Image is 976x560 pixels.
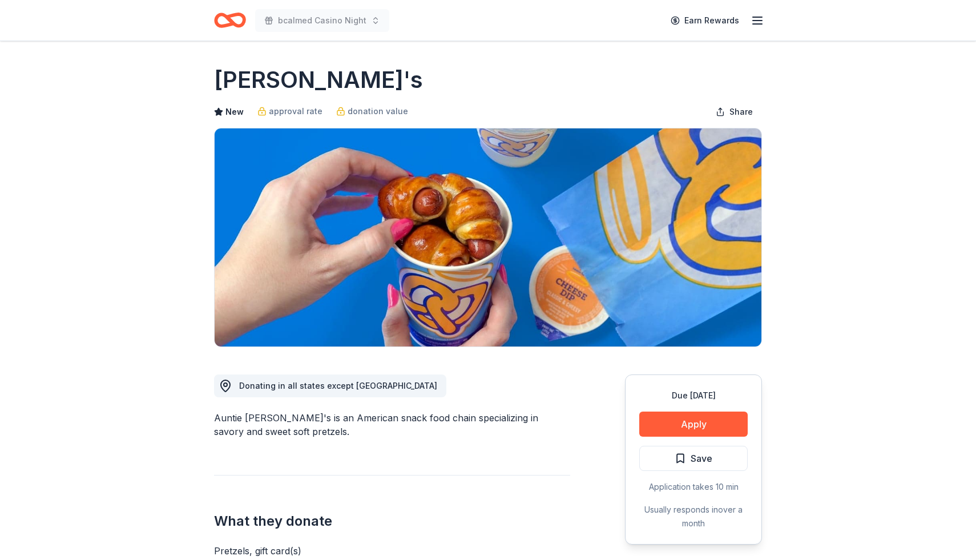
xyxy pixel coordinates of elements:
[639,389,748,402] div: Due [DATE]
[639,412,748,437] button: Apply
[215,128,761,347] img: Image for Auntie Anne's
[239,381,437,390] span: Donating in all states except [GEOGRAPHIC_DATA]
[255,9,389,32] button: bcalmed Casino Night
[639,503,748,530] div: Usually responds in over a month
[639,446,748,471] button: Save
[729,105,753,119] span: Share
[214,411,570,438] div: Auntie [PERSON_NAME]'s is an American snack food chain specializing in savory and sweet soft pret...
[707,100,762,123] button: Share
[336,104,408,118] a: donation value
[269,104,322,118] span: approval rate
[214,544,570,558] div: Pretzels, gift card(s)
[278,14,366,27] span: bcalmed Casino Night
[214,7,246,34] a: Home
[639,480,748,494] div: Application takes 10 min
[214,64,423,96] h1: [PERSON_NAME]'s
[225,105,244,119] span: New
[257,104,322,118] a: approval rate
[691,451,712,466] span: Save
[664,10,746,31] a: Earn Rewards
[214,512,570,530] h2: What they donate
[348,104,408,118] span: donation value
